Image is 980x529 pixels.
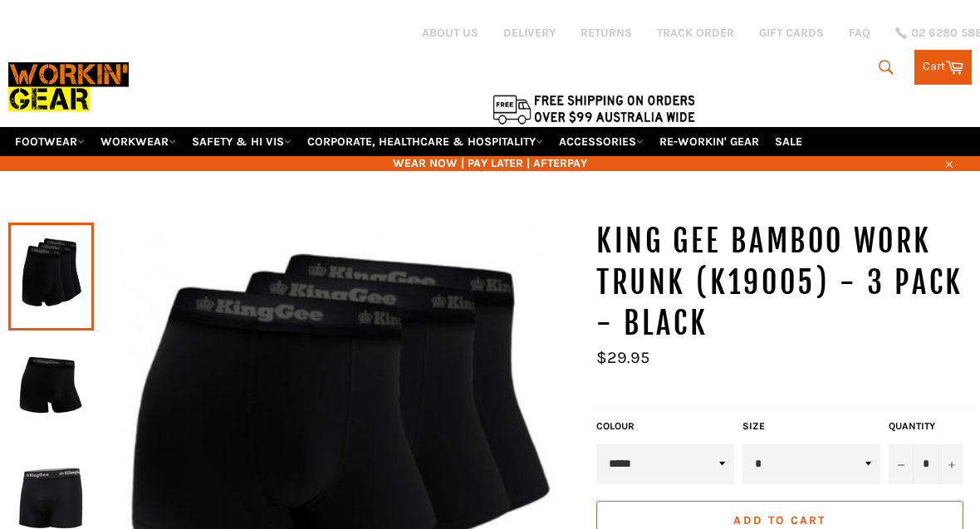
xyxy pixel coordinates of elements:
a: ABOUT US [422,25,478,41]
a: RETURNS [581,25,632,41]
img: Flat $9.95 shipping Australia wide [490,91,698,126]
label: Size [742,419,880,433]
a: SAFETY & HI VIS [185,127,298,156]
a: WORKWEAR [94,127,183,156]
a: SALE [768,127,809,156]
img: Workin Gear leaders in Workwear, Safety Boots, PPE, Uniforms. Australia's No.1 in Workwear [8,54,129,120]
span: WEAR NOW | PAY LATER | AFTERPAY [8,155,972,171]
a: TRACK ORDER [657,25,734,41]
button: Increase item quantity by one [938,444,963,484]
h1: KING GEE Bamboo Work Trunk (K19005) - 3 Pack - Black [596,221,972,345]
span: Add to Cart [733,513,826,527]
label: Quantity [889,419,963,433]
a: FAQ [849,25,870,41]
a: ACCESSORIES [552,127,650,156]
a: Cart [914,50,972,85]
span: $29.95 [596,348,649,367]
a: RE-WORKIN' GEAR [653,127,766,156]
label: COLOUR [596,419,734,433]
button: Reduce item quantity by one [889,444,914,484]
a: GIFT CARDS [759,25,824,41]
img: KING GEE Bamboo Work Trunk - Workin Gear [17,342,86,433]
a: CORPORATE, HEALTHCARE & HOSPITALITY [301,127,550,156]
a: DELIVERY [503,25,556,41]
a: FOOTWEAR [8,127,91,156]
